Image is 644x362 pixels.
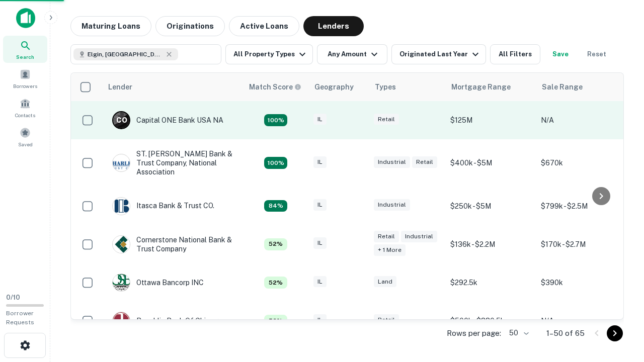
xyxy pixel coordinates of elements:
button: Maturing Loans [70,16,151,36]
div: Cornerstone National Bank & Trust Company [112,235,233,253]
div: Types [375,81,396,93]
button: Any Amount [317,44,387,64]
button: Lenders [303,16,364,36]
div: Retail [412,156,437,168]
div: IL [313,276,327,288]
a: Borrowers [3,65,47,92]
a: Saved [3,123,47,150]
div: IL [313,237,327,249]
div: Mortgage Range [451,81,511,93]
div: Capitalize uses an advanced AI algorithm to match your search with the best lender. The match sco... [264,315,287,327]
div: Capitalize uses an advanced AI algorithm to match your search with the best lender. The match sco... [264,277,287,289]
td: $799k - $2.5M [536,187,626,225]
div: Capitalize uses an advanced AI algorithm to match your search with the best lender. The match sco... [249,81,301,93]
div: Capitalize uses an advanced AI algorithm to match your search with the best lender. The match sco... [264,157,287,169]
th: Capitalize uses an advanced AI algorithm to match your search with the best lender. The match sco... [243,73,308,101]
div: Itasca Bank & Trust CO. [112,197,214,215]
th: Types [369,73,445,101]
div: Capital ONE Bank USA NA [112,111,223,129]
div: Capitalize uses an advanced AI algorithm to match your search with the best lender. The match sco... [264,114,287,126]
button: Reset [581,44,613,64]
p: Rows per page: [447,327,501,339]
button: All Property Types [225,44,313,64]
div: ST. [PERSON_NAME] Bank & Trust Company, National Association [112,149,233,177]
div: IL [313,314,327,326]
div: Land [374,276,396,288]
div: 50 [505,326,530,340]
div: IL [313,199,327,211]
button: Originations [155,16,225,36]
button: Save your search to get updates of matches that match your search criteria. [544,44,577,64]
img: picture [113,236,130,253]
th: Geography [308,73,369,101]
button: All Filters [490,44,540,64]
a: Contacts [3,94,47,121]
div: Originated Last Year [399,48,481,60]
div: IL [313,156,327,168]
span: Borrowers [13,82,37,90]
div: Industrial [401,231,437,242]
span: Borrower Requests [6,310,34,326]
p: C O [116,115,127,126]
button: Active Loans [229,16,299,36]
span: Contacts [15,111,35,119]
span: 0 / 10 [6,294,20,301]
span: Saved [18,140,33,148]
td: $250k - $5M [445,187,536,225]
span: Search [16,53,34,61]
div: Retail [374,231,399,242]
iframe: Chat Widget [594,282,644,330]
img: picture [113,312,130,329]
a: Search [3,36,47,63]
button: Go to next page [607,325,623,341]
td: $125M [445,101,536,139]
td: $170k - $2.7M [536,225,626,263]
img: picture [113,154,130,171]
td: $400k - $5M [445,139,536,187]
p: 1–50 of 65 [546,327,585,339]
img: picture [113,274,130,291]
div: Sale Range [542,81,583,93]
div: Capitalize uses an advanced AI algorithm to match your search with the best lender. The match sco... [264,200,287,212]
td: $390k [536,263,626,302]
td: $292.5k [445,263,536,302]
th: Sale Range [536,73,626,101]
div: Retail [374,114,399,125]
div: + 1 more [374,244,406,256]
th: Mortgage Range [445,73,536,101]
div: Industrial [374,199,410,211]
td: N/A [536,101,626,139]
td: $136k - $2.2M [445,225,536,263]
div: IL [313,114,327,125]
div: Capitalize uses an advanced AI algorithm to match your search with the best lender. The match sco... [264,238,287,250]
th: Lender [102,73,243,101]
span: Elgin, [GEOGRAPHIC_DATA], [GEOGRAPHIC_DATA] [88,50,163,59]
img: capitalize-icon.png [16,8,35,28]
div: Republic Bank Of Chicago [112,312,222,330]
td: $500k - $880.5k [445,302,536,340]
div: Industrial [374,156,410,168]
h6: Match Score [249,81,299,93]
img: picture [113,198,130,215]
td: N/A [536,302,626,340]
div: Lender [108,81,132,93]
td: $670k [536,139,626,187]
div: Ottawa Bancorp INC [112,274,204,292]
div: Geography [314,81,354,93]
div: Retail [374,314,399,326]
button: Originated Last Year [391,44,486,64]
